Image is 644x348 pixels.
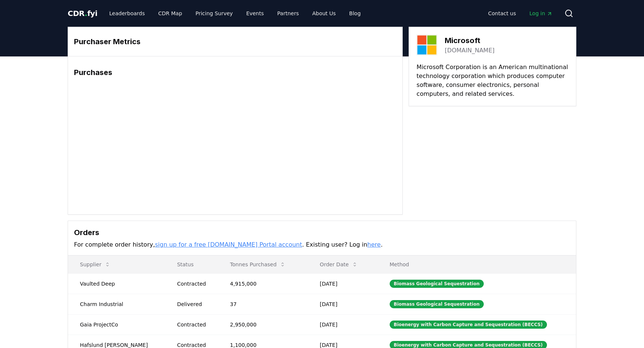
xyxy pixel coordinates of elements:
div: Contracted [177,280,212,287]
td: Charm Industrial [68,294,165,314]
h3: Orders [74,227,570,238]
button: Tonnes Purchased [224,257,292,272]
div: Delivered [177,300,212,308]
td: 37 [218,294,308,314]
button: Supplier [74,257,116,272]
td: [DATE] [308,273,378,294]
td: 4,915,000 [218,273,308,294]
p: Microsoft Corporation is an American multinational technology corporation which produces computer... [416,63,569,98]
div: Biomass Geological Sequestration [390,280,484,288]
a: sign up for a free [DOMAIN_NAME] Portal account [155,241,302,248]
a: Blog [343,7,367,20]
td: Gaia ProjectCo [68,314,165,335]
td: [DATE] [308,294,378,314]
a: About Us [306,7,342,20]
a: CDR.fyi [68,8,97,19]
a: Leaderboards [103,7,151,20]
a: Contact us [482,7,522,20]
a: [DOMAIN_NAME] [445,46,495,55]
img: Microsoft-logo [416,35,437,55]
h3: Purchaser Metrics [74,36,396,47]
span: CDR fyi [68,9,97,18]
a: Partners [271,7,305,20]
div: Contracted [177,321,212,328]
h3: Microsoft [445,35,495,46]
button: Order Date [314,257,364,272]
h3: Purchases [74,67,396,78]
span: . [85,9,87,18]
td: [DATE] [308,314,378,335]
span: Log in [529,10,553,17]
div: Biomass Geological Sequestration [390,300,484,308]
a: here [367,241,381,248]
a: Pricing Survey [190,7,239,20]
td: 2,950,000 [218,314,308,335]
a: CDR Map [152,7,188,20]
a: Log in [524,7,558,20]
nav: Main [103,7,367,20]
p: Method [384,261,570,268]
td: Vaulted Deep [68,273,165,294]
p: Status [171,261,212,268]
p: For complete order history, . Existing user? Log in . [74,240,570,249]
nav: Main [482,7,558,20]
div: Bioenergy with Carbon Capture and Sequestration (BECCS) [390,321,547,329]
a: Events [240,7,270,20]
